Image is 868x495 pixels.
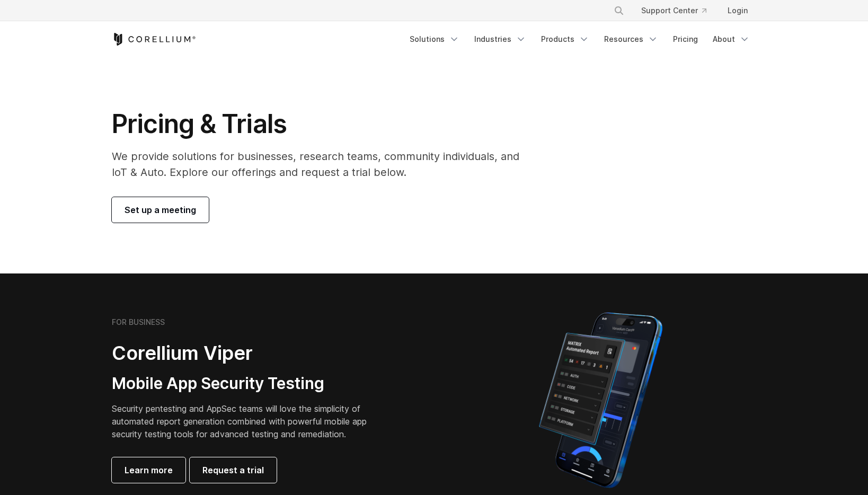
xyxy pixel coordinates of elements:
[112,197,209,223] a: Set up a meeting
[112,457,185,483] a: Learn more
[403,30,466,49] a: Solutions
[706,30,756,49] a: About
[112,108,534,140] h1: Pricing & Trials
[125,204,196,216] span: Set up a meeting
[601,1,756,20] div: Navigation Menu
[125,464,173,476] span: Learn more
[719,1,756,20] a: Login
[112,317,165,327] h6: FOR BUSINESS
[112,374,383,394] h3: Mobile App Security Testing
[403,30,756,49] div: Navigation Menu
[609,1,628,20] button: Search
[202,464,264,476] span: Request a trial
[112,33,196,46] a: Corellium Home
[667,30,704,49] a: Pricing
[112,148,534,180] p: We provide solutions for businesses, research teams, community individuals, and IoT & Auto. Explo...
[598,30,665,49] a: Resources
[112,402,383,440] p: Security pentesting and AppSec teams will love the simplicity of automated report generation comb...
[521,307,680,493] img: Corellium MATRIX automated report on iPhone showing app vulnerability test results across securit...
[633,1,715,20] a: Support Center
[535,30,596,49] a: Products
[112,341,383,365] h2: Corellium Viper
[190,457,277,483] a: Request a trial
[468,30,533,49] a: Industries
